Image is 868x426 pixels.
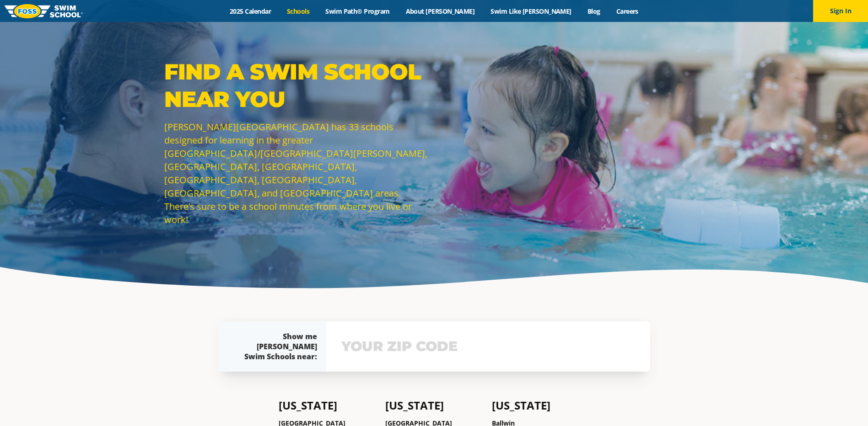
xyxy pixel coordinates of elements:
[579,7,608,16] a: Blog
[608,7,646,16] a: Careers
[237,331,317,362] div: Show me [PERSON_NAME] Swim Schools near:
[5,4,83,18] img: FOSS Swim School Logo
[279,7,318,16] a: Schools
[492,399,589,412] h4: [US_STATE]
[398,7,483,16] a: About [PERSON_NAME]
[339,333,637,360] input: YOUR ZIP CODE
[279,399,376,412] h4: [US_STATE]
[483,7,580,16] a: Swim Like [PERSON_NAME]
[164,120,430,226] p: [PERSON_NAME][GEOGRAPHIC_DATA] has 33 schools designed for learning in the greater [GEOGRAPHIC_DA...
[318,7,398,16] a: Swim Path® Program
[385,399,483,412] h4: [US_STATE]
[222,7,279,16] a: 2025 Calendar
[164,58,430,113] p: Find a Swim School Near You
